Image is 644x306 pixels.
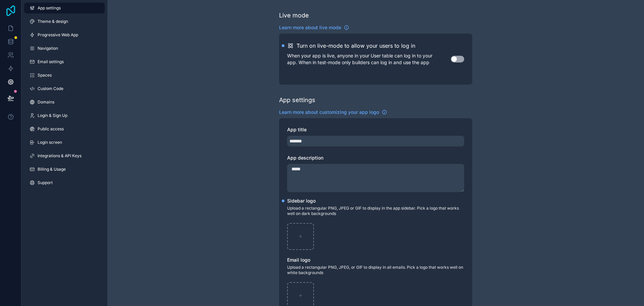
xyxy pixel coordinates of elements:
[287,257,310,263] span: Email logo
[24,110,105,121] a: Login & Sign Up
[24,16,105,27] a: Theme & design
[38,86,63,91] span: Custom Code
[24,30,105,40] a: Progressive Web App
[38,153,82,159] span: Integrations & API Keys
[297,42,415,50] h2: Turn on live-mode to allow your users to log in
[279,95,315,105] div: App settings
[38,113,67,118] span: Login & Sign Up
[24,150,105,161] a: Integrations & API Keys
[279,11,309,20] div: Live mode
[287,265,464,275] span: Upload a rectangular PNG, JPEG, or GIF to display in all emails. Pick a logo that works well on w...
[279,109,387,116] a: Learn more about customizing your app logo
[287,127,307,132] span: App title
[38,5,61,11] span: App settings
[279,24,349,31] a: Learn more about live mode
[38,126,64,132] span: Public access
[24,177,105,188] a: Support
[287,198,316,204] span: Sidebar logo
[38,180,53,185] span: Support
[38,19,68,24] span: Theme & design
[38,32,78,38] span: Progressive Web App
[38,59,64,64] span: Email settings
[279,109,379,116] span: Learn more about customizing your app logo
[24,43,105,54] a: Navigation
[24,97,105,107] a: Domains
[38,140,62,145] span: Login screen
[287,206,464,216] span: Upload a rectangular PNG, JPEG or GIF to display in the app sidebar. Pick a logo that works well ...
[38,46,58,51] span: Navigation
[38,99,54,105] span: Domains
[287,52,451,66] p: When your app is live, anyone in your User table can log in to your app. When in test-mode only b...
[279,24,341,31] span: Learn more about live mode
[24,124,105,134] a: Public access
[24,56,105,67] a: Email settings
[38,73,52,78] span: Spaces
[24,164,105,175] a: Billing & Usage
[24,83,105,94] a: Custom Code
[24,137,105,148] a: Login screen
[38,167,66,172] span: Billing & Usage
[24,3,105,13] a: App settings
[24,70,105,81] a: Spaces
[287,155,323,161] span: App description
